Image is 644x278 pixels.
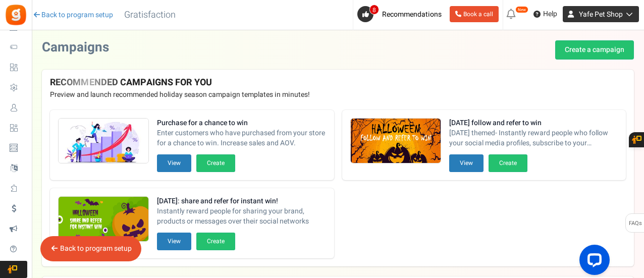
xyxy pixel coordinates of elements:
span: FAQs [628,214,642,233]
button: Create [196,233,235,250]
span: Yafe Pet Shop [579,9,623,20]
a: Back to program setup [32,10,113,20]
img: Recommended Campaigns [351,119,441,164]
span: [DATE] themed- Instantly reward people who follow your social media profiles, subscribe to your n... [449,128,618,148]
h2: Campaigns [42,40,109,55]
img: Recommended Campaigns [59,197,148,242]
span: Enter customers who have purchased from your store for a chance to win. Increase sales and AOV. [157,128,326,148]
strong: [DATE]: share and refer for instant win! [157,196,326,206]
img: Gratisfaction [5,4,27,26]
span: 8 [369,5,379,15]
button: Create [196,154,235,172]
a: 8 Recommendations [357,6,446,22]
strong: Purchase for a chance to win [157,118,326,128]
em: New [515,6,528,13]
button: View [449,154,484,172]
button: View [157,233,191,250]
span: Instantly reward people for sharing your brand, products or messages over their social networks [157,206,326,227]
img: Recommended Campaigns [59,119,148,164]
p: Preview and launch recommended holiday season campaign templates in minutes! [50,90,626,100]
strong: [DATE] follow and refer to win [449,118,618,128]
h4: RECOMMENDED CAMPAIGNS FOR YOU [50,78,626,88]
h3: Gratisfaction [113,5,187,25]
button: View [157,154,191,172]
a: Back to program setup [60,243,132,254]
span: Help [541,9,557,19]
a: Create a campaign [555,40,634,60]
button: Create [489,154,527,172]
a: Book a call [450,6,499,22]
a: Help [529,6,561,22]
span: Recommendations [382,9,442,20]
